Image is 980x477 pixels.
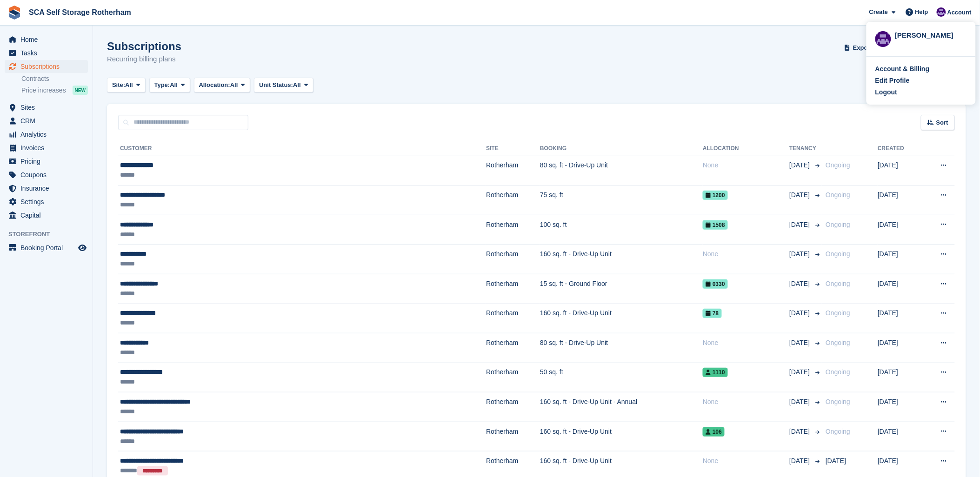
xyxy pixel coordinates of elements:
[540,422,703,451] td: 160 sq. ft - Drive-Up Unit
[703,427,725,437] span: 106
[5,209,88,222] a: menu
[826,161,850,169] span: Ongoing
[107,54,181,65] p: Recurring billing plans
[125,80,133,90] span: All
[21,85,88,95] a: Price increases NEW
[826,339,850,346] span: Ongoing
[20,46,76,60] span: Tasks
[7,6,21,20] img: stora-icon-8386f47178a22dfd0bd8f6a31ec36ba5ce8667c1dd55bd0f319d3a0aa187defe.svg
[789,190,812,200] span: [DATE]
[826,428,850,435] span: Ongoing
[789,397,812,407] span: [DATE]
[540,156,703,185] td: 80 sq. ft - Drive-Up Unit
[5,114,88,127] a: menu
[259,80,293,90] span: Unit Status:
[107,78,146,93] button: Site: All
[826,250,850,258] span: Ongoing
[73,86,88,95] div: NEW
[947,8,972,17] span: Account
[878,363,922,392] td: [DATE]
[789,456,812,466] span: [DATE]
[149,78,190,93] button: Type: All
[878,185,922,215] td: [DATE]
[20,141,76,154] span: Invoices
[878,245,922,274] td: [DATE]
[703,249,789,259] div: None
[5,241,88,254] a: menu
[20,182,76,195] span: Insurance
[826,280,850,287] span: Ongoing
[194,78,251,93] button: Allocation: All
[540,392,703,422] td: 160 sq. ft - Drive-Up Unit - Annual
[878,304,922,333] td: [DATE]
[540,245,703,274] td: 160 sq. ft - Drive-Up Unit
[486,215,540,245] td: Rotherham
[703,220,728,230] span: 1508
[107,40,181,53] h1: Subscriptions
[540,274,703,304] td: 15 sq. ft - Ground Floor
[486,422,540,451] td: Rotherham
[875,76,910,86] div: Edit Profile
[895,30,967,39] div: [PERSON_NAME]
[540,215,703,245] td: 100 sq. ft
[875,76,967,86] a: Edit Profile
[703,191,728,200] span: 1200
[789,141,822,156] th: Tenancy
[937,7,946,17] img: Kelly Neesham
[21,74,88,83] a: Contracts
[5,33,88,46] a: menu
[789,279,812,289] span: [DATE]
[703,397,789,407] div: None
[5,168,88,181] a: menu
[789,338,812,348] span: [DATE]
[789,427,812,437] span: [DATE]
[915,7,928,17] span: Help
[789,367,812,377] span: [DATE]
[875,64,930,74] div: Account & Billing
[826,221,850,228] span: Ongoing
[789,220,812,230] span: [DATE]
[5,182,88,195] a: menu
[789,249,812,259] span: [DATE]
[789,308,812,318] span: [DATE]
[826,398,850,405] span: Ongoing
[826,309,850,317] span: Ongoing
[826,368,850,376] span: Ongoing
[878,392,922,422] td: [DATE]
[486,156,540,185] td: Rotherham
[878,215,922,245] td: [DATE]
[20,195,76,208] span: Settings
[254,78,313,93] button: Unit Status: All
[5,60,88,73] a: menu
[21,86,66,95] span: Price increases
[540,363,703,392] td: 50 sq. ft
[703,279,728,289] span: 0330
[5,155,88,168] a: menu
[540,185,703,215] td: 75 sq. ft
[540,333,703,363] td: 80 sq. ft - Drive-Up Unit
[118,141,486,156] th: Customer
[875,87,967,97] a: Logout
[703,368,728,377] span: 1110
[5,195,88,208] a: menu
[20,60,76,73] span: Subscriptions
[486,141,540,156] th: Site
[486,245,540,274] td: Rotherham
[486,363,540,392] td: Rotherham
[8,230,93,239] span: Storefront
[703,141,789,156] th: Allocation
[789,160,812,170] span: [DATE]
[20,101,76,114] span: Sites
[20,241,76,254] span: Booking Portal
[703,309,721,318] span: 78
[199,80,230,90] span: Allocation:
[878,422,922,451] td: [DATE]
[486,304,540,333] td: Rotherham
[486,392,540,422] td: Rotherham
[5,141,88,154] a: menu
[878,333,922,363] td: [DATE]
[540,304,703,333] td: 160 sq. ft - Drive-Up Unit
[869,7,888,17] span: Create
[878,156,922,185] td: [DATE]
[878,141,922,156] th: Created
